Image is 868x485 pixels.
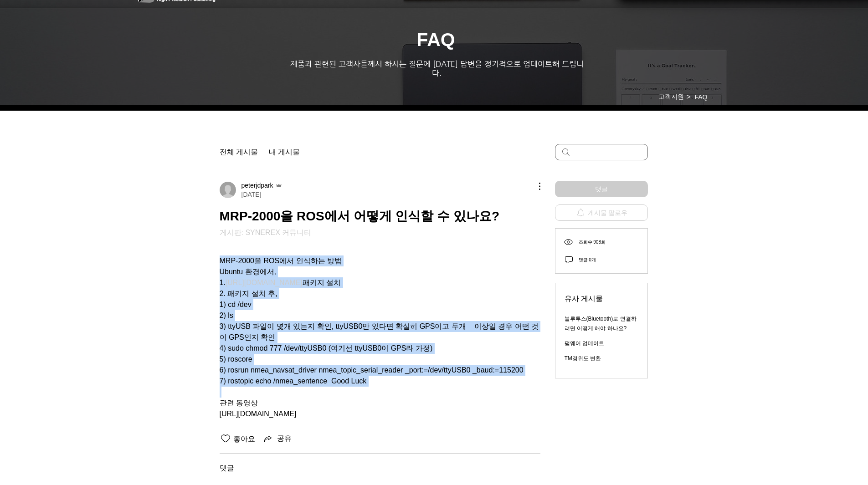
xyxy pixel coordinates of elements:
iframe: Wix Chat [699,198,868,485]
span: 댓글 [220,465,540,472]
span: 1) cd /dev [220,301,252,308]
div: 댓글 0개 [579,255,606,264]
a: 펌웨어 업데이트 [565,340,604,347]
span: 패키지 설치 [303,279,341,286]
a: [URL][DOMAIN_NAME] [226,279,303,286]
button: 댓글 [555,181,648,197]
span: 댓글 [595,184,608,194]
button: 좋아요 아이콘 표시 해제됨 [220,433,231,444]
span: 공유 [277,434,292,444]
span: MRP-2000을 ROS에서 어떻게 인식할 수 있나요? [220,209,500,223]
span: 유사 게시물 [565,292,638,305]
svg: 운영자 [275,182,282,189]
span: 좋아요 [231,435,255,443]
a: 블루투스(Bluetooth)로 연결하려면 어떻게 해야 하나요? [565,316,637,332]
span: 4) sudo chmod 777 /dev/ttyUSB0 (여기선 ttyUSB0이 GPS라 가정) [220,344,433,352]
span: 관련 동영상 [220,399,258,407]
button: 게시물 팔로우 [555,204,648,221]
a: peterjdpark운영자[DATE] [220,181,282,199]
span: 5) roscore [220,355,252,363]
span: 2) ls [220,311,233,319]
a: 게시판: SYNEREX 커뮤니티 [220,229,312,236]
span: 게시물 팔로우 [588,209,628,216]
span: 7) rostopic echo /nmea_sentence Good Luck [220,377,367,385]
span: 3) ttyUSB 파일이 몇개 있는지 확인, ttyUSB0만 있다면 확실히 GPS이고 두개 이상일 경우 어떤 것이 GPS인지 확인 [220,322,539,341]
div: 조회수 908회 [579,238,606,246]
span: 2. 패키지 설치 후, [220,290,277,297]
span: 1. [220,279,226,286]
span: [DATE] [241,190,262,199]
button: 추가 작업 [529,181,540,192]
span: Ubuntu 환경에서, [220,268,276,276]
span: peterjdpark [241,181,273,190]
span: MRP-2000을 ROS에서 인식하는 방법 [220,257,342,265]
a: TM경위도 변환 [565,355,601,362]
a: 내 게시물 [269,147,300,158]
span: [URL][DOMAIN_NAME] [220,410,297,418]
a: 전체 게시물 [220,147,258,158]
button: Share via link [262,433,292,444]
span: 6) rosrun nmea_navsat_driver nmea_topic_serial_reader _port:=/dev/ttyUSB0 _baud:=115200 [220,366,524,374]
